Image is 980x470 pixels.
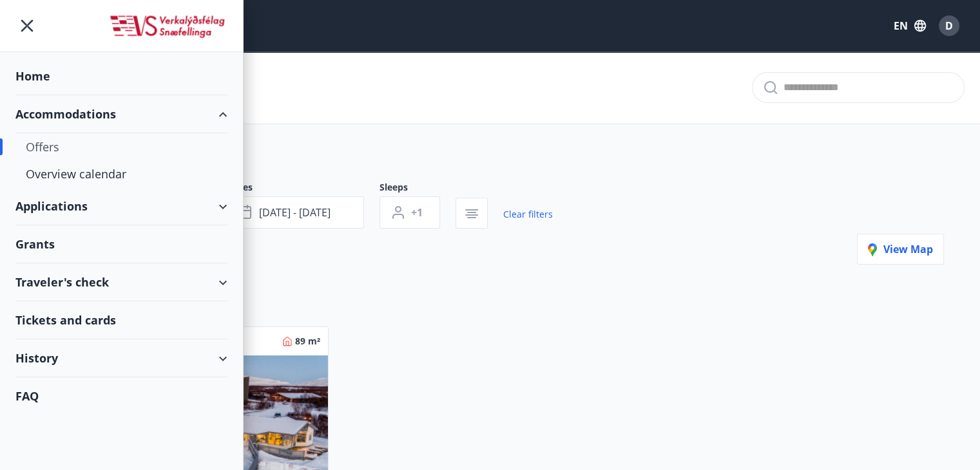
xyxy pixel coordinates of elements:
span: D [945,19,953,33]
div: Overview calendar [26,160,217,187]
img: union_logo [108,14,227,40]
div: Accommodations [15,95,227,133]
span: [DATE] - [DATE] [259,205,331,220]
div: Tickets and cards [15,301,227,339]
button: View map [857,234,944,265]
button: +1 [380,196,440,229]
a: Clear filters [503,200,553,229]
span: View map [868,242,933,256]
div: Traveler's check [15,263,227,301]
div: Offers [26,133,217,160]
div: FAQ [15,377,227,415]
div: History [15,339,227,377]
button: EN [889,14,931,37]
span: 89 m² [295,335,320,348]
div: Grants [15,225,227,263]
span: Dates [227,181,380,196]
button: D [934,10,965,41]
span: Sleeps [380,181,456,196]
button: [DATE] - [DATE] [227,196,364,229]
div: Home [15,57,227,95]
span: +1 [411,205,423,220]
button: menu [15,14,39,37]
div: Applications [15,187,227,225]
